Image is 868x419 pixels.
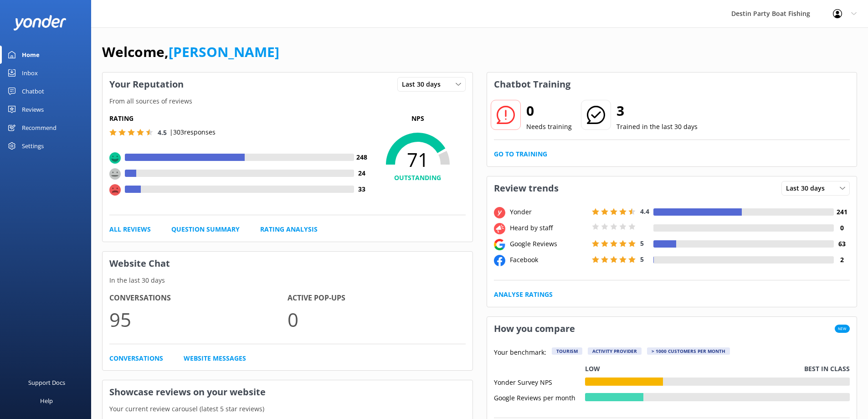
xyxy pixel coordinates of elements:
div: Chatbot [22,82,44,100]
a: Conversations [109,353,163,363]
span: 4.4 [640,207,649,216]
a: Website Messages [184,353,246,363]
a: Analyse Ratings [494,290,553,300]
span: 71 [370,148,466,171]
span: New [835,325,850,333]
div: Google Reviews [508,239,590,249]
h4: 24 [354,168,370,178]
div: Home [22,46,40,64]
span: 4.5 [158,128,167,137]
div: > 1000 customers per month [647,347,730,355]
span: Last 30 days [786,183,830,193]
img: yonder-white-logo.png [14,15,66,30]
div: Tourism [552,347,582,355]
p: Low [585,364,600,374]
h1: Welcome, [102,41,279,63]
p: 0 [288,304,466,335]
h4: 0 [834,223,850,233]
div: Google Reviews per month [494,393,585,401]
p: Best in class [804,364,850,374]
div: Recommend [22,119,56,137]
div: Reviews [22,100,44,119]
h3: Review trends [487,176,565,200]
div: Settings [22,137,44,155]
a: Go to Training [494,149,547,159]
a: All Reviews [109,224,151,234]
h4: OUTSTANDING [370,173,466,183]
h4: Conversations [109,292,288,304]
div: Inbox [22,64,38,82]
div: Facebook [508,255,590,265]
p: Your benchmark: [494,347,546,358]
div: Yonder [508,207,590,217]
h4: 63 [834,239,850,249]
a: [PERSON_NAME] [169,42,279,61]
p: 95 [109,304,288,335]
h2: 0 [526,100,572,122]
h3: Chatbot Training [487,72,577,96]
h5: Rating [109,114,370,124]
h3: Your Reputation [103,72,190,96]
p: In the last 30 days [103,275,473,285]
h4: 33 [354,184,370,194]
div: Support Docs [28,373,65,392]
h4: 248 [354,152,370,162]
h3: How you compare [487,317,582,341]
h2: 3 [616,100,698,122]
p: Your current review carousel (latest 5 star reviews) [103,404,473,414]
span: 5 [640,239,644,248]
h4: 241 [834,207,850,217]
h3: Showcase reviews on your website [103,380,473,404]
a: Rating Analysis [260,224,318,234]
div: Activity Provider [588,347,642,355]
h4: Active Pop-ups [288,292,466,304]
p: From all sources of reviews [103,96,473,106]
div: Help [40,392,53,410]
p: | 303 responses [169,127,216,137]
span: 5 [640,255,644,264]
div: Yonder Survey NPS [494,378,585,386]
p: Needs training [526,122,572,132]
h3: Website Chat [103,252,473,275]
span: Last 30 days [402,79,446,89]
div: Heard by staff [508,223,590,233]
p: Trained in the last 30 days [616,122,698,132]
h4: 2 [834,255,850,265]
a: Question Summary [171,224,240,234]
p: NPS [370,114,466,124]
